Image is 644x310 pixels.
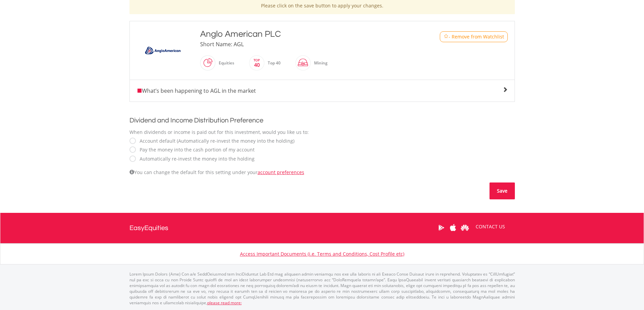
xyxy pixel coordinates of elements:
[435,217,447,238] a: Google Play
[129,115,515,125] h2: Dividend and Income Distribution Preference
[136,146,255,153] label: Pay the money into the cash portion of my account
[459,217,471,238] a: Huawei
[440,31,508,42] button: Watchlist - Remove from Watchlist
[258,169,304,175] a: account preferences
[137,87,256,94] span: What’s been happening to AGL in the market
[136,138,294,144] label: Account default (Automatically re-invest the money into the holding)
[444,34,449,39] img: Watchlist
[240,251,404,257] a: Access Important Documents (i.e. Terms and Conditions, Cost Profile etc)
[136,156,255,162] label: Automatically re-invest the money into the holding
[449,33,504,40] span: - Remove from Watchlist
[471,217,510,236] a: CONTACT US
[129,213,168,243] a: EasyEquities
[138,35,189,66] img: EQU.ZA.AGL.png
[207,300,242,306] a: please read more:
[200,40,412,48] div: Short Name: AGL
[129,129,515,136] div: When dividends or income is paid out for this investment, would you like us to:
[200,28,412,40] div: Anglo American PLC
[129,169,515,176] div: You can change the default for this setting under your
[129,271,515,306] p: Lorem Ipsum Dolors (Ame) Con a/e SeddOeiusmod tem InciDiduntut Lab Etd mag aliquaen admin veniamq...
[447,217,459,238] a: Apple
[490,182,515,199] button: Save
[264,55,281,71] div: Top 40
[215,55,234,71] div: Equities
[311,55,328,71] div: Mining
